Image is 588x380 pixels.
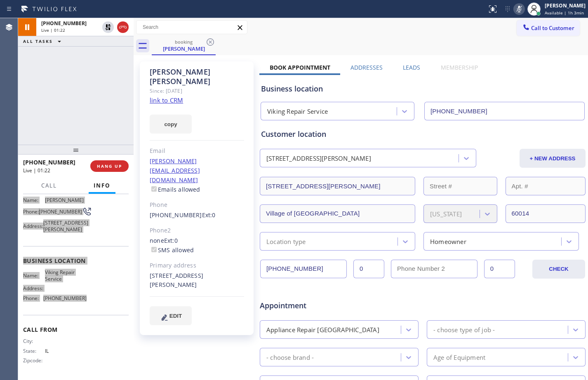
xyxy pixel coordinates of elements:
span: Available | 1h 3min [545,10,584,16]
div: - choose type of job - [433,325,495,334]
div: [PERSON_NAME] [545,2,586,9]
span: Phone: [23,295,43,301]
input: ZIP [506,204,586,223]
div: Phone2 [150,226,244,235]
input: Phone Number [260,260,347,278]
div: none [150,236,244,255]
span: IL [45,348,86,354]
span: Phone: [23,209,39,215]
span: State: [23,348,45,354]
span: Address: [23,285,45,291]
span: Appointment [260,300,367,311]
button: Info [89,178,115,194]
span: Address: [23,223,43,229]
button: ALL TASKS [18,36,69,46]
label: Leads [403,63,420,71]
div: [STREET_ADDRESS][PERSON_NAME] [150,271,244,290]
span: [PHONE_NUMBER] [43,295,87,301]
span: Info [94,182,111,189]
button: Call to Customer [517,20,580,36]
label: Addresses [350,63,383,71]
div: Customer location [261,129,584,140]
a: link to CRM [150,96,183,104]
span: Name: [23,272,45,279]
label: Book Appointment [270,63,330,71]
input: Search [136,21,247,34]
input: Phone Number [424,102,585,120]
div: Phone [150,200,244,210]
button: Mute [513,3,525,15]
input: Phone Number 2 [391,260,477,278]
div: [PERSON_NAME] [153,45,215,52]
span: Live | 01:22 [41,27,65,33]
button: copy [150,115,192,134]
div: booking [153,39,215,45]
label: Emails allowed [150,185,200,193]
div: Since: [DATE] [150,86,244,96]
label: SMS allowed [150,246,194,254]
input: City [260,204,415,223]
div: - choose brand - [266,352,314,362]
input: SMS allowed [151,247,157,252]
span: Call to Customer [531,24,574,32]
a: [PHONE_NUMBER] [150,211,202,219]
button: + NEW ADDRESS [520,149,586,168]
input: Address [260,177,415,195]
span: Viking Repair Service [45,269,86,282]
span: Live | 01:22 [23,167,50,174]
span: [PHONE_NUMBER] [39,209,82,215]
input: Ext. 2 [484,260,515,278]
div: Business location [261,83,584,94]
span: Call [41,182,57,189]
span: Business location [23,257,129,265]
span: HANG UP [97,163,122,169]
span: EDIT [169,313,182,319]
span: [PHONE_NUMBER] [23,158,75,166]
span: [PHONE_NUMBER] [41,20,87,27]
label: Membership [441,63,478,71]
div: Homeowner [430,237,466,246]
span: Ext: 0 [164,237,178,244]
div: Viking Repair Service [267,107,328,116]
button: CHECK [532,260,585,279]
span: Name: [23,197,45,203]
div: Age of Equipment [433,352,485,362]
span: Zipcode: [23,357,45,364]
div: James Kassner [153,37,215,54]
span: Ext: 0 [202,211,216,219]
div: Email [150,146,244,156]
input: Emails allowed [151,186,157,192]
input: Ext. [353,260,384,278]
button: Hang up [117,21,129,33]
span: ALL TASKS [23,38,53,44]
span: [PERSON_NAME] [45,197,86,203]
button: EDIT [150,306,192,325]
button: Call [36,178,62,194]
div: [STREET_ADDRESS][PERSON_NAME] [266,154,371,163]
span: City: [23,338,45,344]
div: Appliance Repair [GEOGRAPHIC_DATA] [266,325,379,334]
input: Street # [423,177,497,195]
input: Apt. # [506,177,586,195]
div: Primary address [150,261,244,270]
div: [PERSON_NAME] [PERSON_NAME] [150,67,244,86]
a: [PERSON_NAME][EMAIL_ADDRESS][DOMAIN_NAME] [150,157,200,184]
div: Location type [266,237,306,246]
span: [STREET_ADDRESS][PERSON_NAME] [43,220,88,232]
span: Call From [23,326,129,333]
button: Unhold Customer [102,21,114,33]
button: HANG UP [90,160,129,172]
